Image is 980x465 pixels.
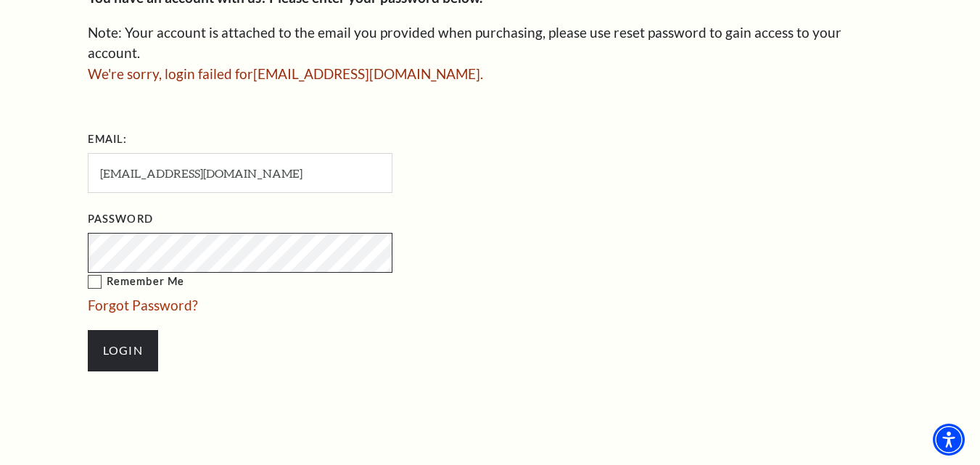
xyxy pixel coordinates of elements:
[88,297,198,313] a: Forgot Password?
[88,153,392,193] input: Required
[88,22,893,64] p: Note: Your account is attached to the email you provided when purchasing, please use reset passwo...
[88,273,538,291] label: Remember Me
[933,424,965,456] div: Accessibility Menu
[88,210,153,229] label: Password
[88,330,158,371] input: Submit button
[88,65,483,82] span: We're sorry, login failed for [EMAIL_ADDRESS][DOMAIN_NAME] .
[88,131,128,149] label: Email:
